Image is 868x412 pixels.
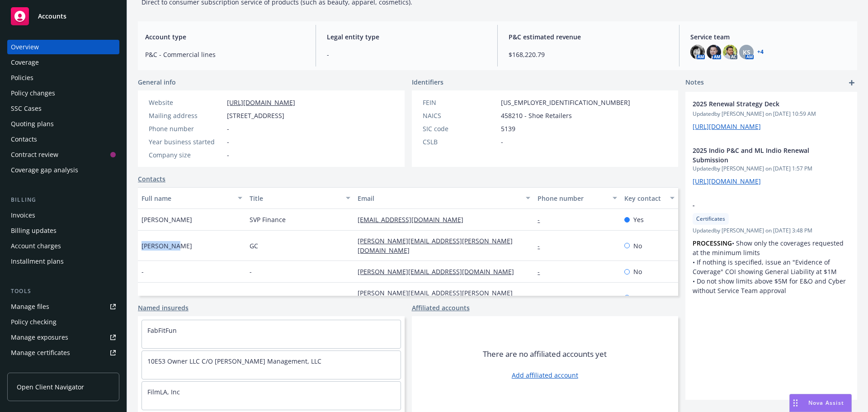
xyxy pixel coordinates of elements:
[142,194,232,203] div: Full name
[693,227,850,235] span: Updated by [PERSON_NAME] on [DATE] 3:48 PM
[538,267,547,276] a: -
[7,147,119,162] a: Contract review
[149,98,223,107] div: Website
[7,299,119,314] a: Manage files
[7,315,119,329] a: Policy checking
[696,215,725,223] span: Certificates
[358,289,513,307] a: [PERSON_NAME][EMAIL_ADDRESS][PERSON_NAME][DOMAIN_NAME]
[11,239,61,253] div: Account charges
[358,237,513,255] a: [PERSON_NAME][EMAIL_ADDRESS][PERSON_NAME][DOMAIN_NAME]
[11,208,35,223] div: Invoices
[327,50,486,59] span: -
[685,77,704,88] span: Notes
[11,101,42,116] div: SSC Cases
[7,254,119,269] a: Installment plans
[538,215,547,224] a: -
[7,330,119,345] a: Manage exposures
[693,99,826,109] span: 2025 Renewal Strategy Deck
[11,132,37,147] div: Contacts
[7,163,119,177] a: Coverage gap analysis
[501,111,572,120] span: 458210 - Shoe Retailers
[227,98,295,107] a: [URL][DOMAIN_NAME]
[7,195,119,204] div: Billing
[7,132,119,147] a: Contacts
[501,137,503,147] span: -
[11,40,39,54] div: Overview
[227,150,229,160] span: -
[685,138,857,193] div: 2025 Indio P&C and ML Indio Renewal SubmissionUpdatedby [PERSON_NAME] on [DATE] 1:57 PM[URL][DOMA...
[693,165,850,173] span: Updated by [PERSON_NAME] on [DATE] 1:57 PM
[7,239,119,253] a: Account charges
[633,267,642,276] span: No
[145,50,305,59] span: P&C - Commercial lines
[7,40,119,54] a: Overview
[138,77,176,87] span: General info
[138,303,189,313] a: Named insureds
[423,98,497,107] div: FEIN
[423,137,497,147] div: CSLB
[483,349,607,360] span: There are no affiliated accounts yet
[633,241,642,251] span: No
[7,361,119,375] a: Manage claims
[11,223,57,238] div: Billing updates
[250,293,252,303] span: -
[354,187,534,209] button: Email
[358,194,520,203] div: Email
[690,45,705,59] img: photo
[11,361,57,375] div: Manage claims
[693,239,732,247] strong: PROCESSING
[7,101,119,116] a: SSC Cases
[17,382,84,392] span: Open Client Navigator
[149,111,223,120] div: Mailing address
[693,122,761,131] a: [URL][DOMAIN_NAME]
[250,267,252,276] span: -
[250,194,340,203] div: Title
[147,326,177,335] a: FabFitFun
[227,137,229,147] span: -
[250,215,286,224] span: SVP Finance
[534,187,620,209] button: Phone number
[142,293,192,303] span: [PERSON_NAME]
[7,287,119,296] div: Tools
[789,394,852,412] button: Nova Assist
[538,294,581,302] a: 3233975245
[723,45,737,59] img: photo
[11,55,39,70] div: Coverage
[7,4,119,29] a: Accounts
[7,117,119,131] a: Quoting plans
[7,55,119,70] a: Coverage
[250,241,258,251] span: GC
[693,200,826,210] span: -
[685,193,857,303] div: -CertificatesUpdatedby [PERSON_NAME] on [DATE] 3:48 PMPROCESSING• Show only the coverages request...
[509,32,668,42] span: P&C estimated revenue
[246,187,354,209] button: Title
[38,13,66,20] span: Accounts
[147,388,180,396] a: FilmLA, Inc
[147,357,321,365] a: 10E53 Owner LLC C/O [PERSON_NAME] Management, LLC
[7,86,119,100] a: Policy changes
[7,208,119,223] a: Invoices
[142,241,192,251] span: [PERSON_NAME]
[149,137,223,147] div: Year business started
[423,111,497,120] div: NAICS
[7,223,119,238] a: Billing updates
[538,194,607,203] div: Phone number
[11,299,49,314] div: Manage files
[11,254,64,269] div: Installment plans
[149,124,223,133] div: Phone number
[11,330,68,345] div: Manage exposures
[142,267,144,276] span: -
[633,293,642,303] span: No
[138,174,165,184] a: Contacts
[327,32,486,42] span: Legal entity type
[624,194,665,203] div: Key contact
[11,346,70,360] div: Manage certificates
[11,86,55,100] div: Policy changes
[621,187,678,209] button: Key contact
[11,163,78,177] div: Coverage gap analysis
[412,77,443,87] span: Identifiers
[690,32,850,42] span: Service team
[11,315,57,329] div: Policy checking
[11,71,33,85] div: Policies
